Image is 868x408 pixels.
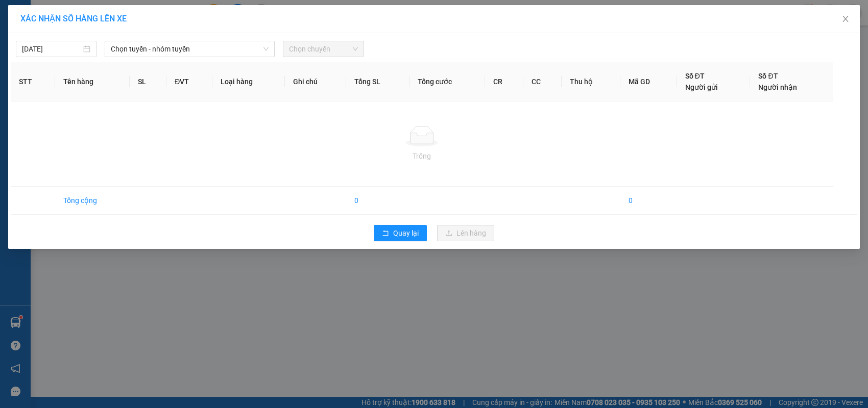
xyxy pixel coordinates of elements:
[346,187,409,215] td: 0
[166,62,212,101] th: ĐVT
[485,62,523,101] th: CR
[382,229,389,238] span: rollback
[96,68,157,79] span: DT1210250380
[4,36,6,88] img: logo
[20,14,127,23] span: XÁC NHẬN SỐ HÀNG LÊN XE
[562,62,620,101] th: Thu hộ
[841,15,850,23] span: close
[374,225,427,241] button: rollbackQuay lại
[55,62,130,101] th: Tên hàng
[523,62,562,101] th: CC
[620,187,677,215] td: 0
[409,62,485,101] th: Tổng cước
[55,187,130,215] td: Tổng cộng
[263,46,269,52] span: down
[11,62,55,101] th: STT
[620,62,677,101] th: Mã GD
[9,8,92,41] strong: CÔNG TY TNHH DỊCH VỤ DU LỊCH THỜI ĐẠI
[212,62,285,101] th: Loại hàng
[685,72,705,80] span: Số ĐT
[758,83,797,91] span: Người nhận
[831,5,860,34] button: Close
[346,62,409,101] th: Tổng SL
[130,62,166,101] th: SL
[22,43,81,55] input: 12/10/2025
[111,41,269,57] span: Chọn tuyến - nhóm tuyến
[685,83,718,91] span: Người gửi
[758,72,778,80] span: Số ĐT
[437,225,494,241] button: uploadLên hàng
[393,227,419,239] span: Quay lại
[19,150,825,162] div: Trống
[7,44,95,80] span: Chuyển phát nhanh: [GEOGRAPHIC_DATA] - [GEOGRAPHIC_DATA]
[285,62,346,101] th: Ghi chú
[289,41,357,57] span: Chọn chuyến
